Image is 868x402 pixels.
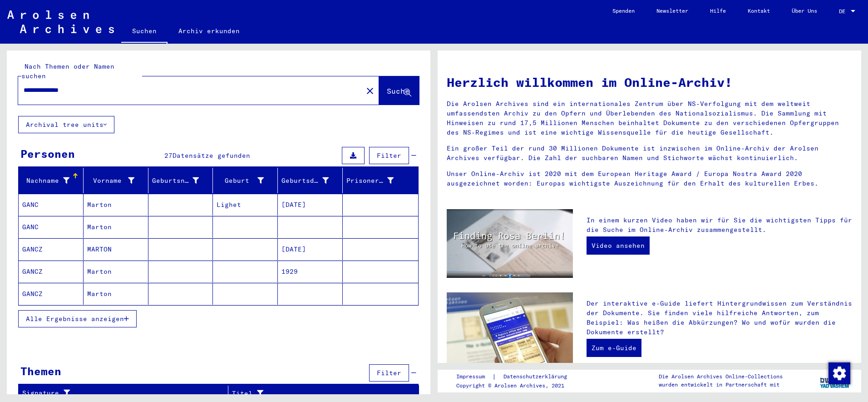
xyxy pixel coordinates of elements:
div: Personen [20,146,75,162]
span: DE [839,8,849,15]
img: video.jpg [447,209,573,278]
mat-header-cell: Geburt‏ [213,168,278,193]
h1: Herzlich willkommen im Online-Archiv! [447,73,852,92]
mat-cell: GANCZ [19,238,84,260]
span: Alle Ergebnisse anzeigen [26,315,124,323]
span: Datensätze gefunden [173,151,250,160]
div: Nachname [22,173,83,188]
a: Datenschutzerklärung [496,372,578,382]
div: | [456,372,578,382]
div: Titel [232,386,408,401]
div: Themen [20,363,61,379]
div: Prisoner # [346,176,394,186]
a: Zum e-Guide [587,339,641,357]
button: Filter [369,364,409,382]
p: Die Arolsen Archives sind ein internationales Zentrum über NS-Verfolgung mit dem weltweit umfasse... [447,99,852,137]
img: Arolsen_neg.svg [7,10,114,33]
p: Die Arolsen Archives Online-Collections [659,372,783,381]
mat-cell: GANCZ [19,261,84,282]
mat-label: Nach Themen oder Namen suchen [21,62,114,80]
mat-cell: Lighet [213,194,278,216]
div: Vorname [87,173,148,188]
p: Copyright © Arolsen Archives, 2021 [456,382,578,390]
mat-header-cell: Geburtsname [148,168,213,193]
div: Titel [232,389,396,398]
button: Suche [379,76,419,105]
mat-header-cell: Geburtsdatum [278,168,343,193]
mat-cell: 1929 [278,261,343,282]
mat-cell: GANCZ [19,283,84,305]
div: Geburtsname [152,173,213,188]
p: In einem kurzen Video haben wir für Sie die wichtigsten Tipps für die Suche im Online-Archiv zusa... [587,216,852,235]
a: Impressum [456,372,492,382]
p: Ein großer Teil der rund 30 Millionen Dokumente ist inzwischen im Online-Archiv der Arolsen Archi... [447,144,852,163]
button: Alle Ergebnisse anzeigen [18,310,137,327]
mat-cell: MARTON [84,238,148,260]
div: Nachname [22,176,69,186]
span: Filter [377,369,401,377]
img: yv_logo.png [818,369,852,392]
div: Geburt‏ [217,173,277,188]
mat-header-cell: Prisoner # [343,168,418,193]
mat-cell: [DATE] [278,238,343,260]
button: Clear [361,81,379,100]
mat-cell: GANC [19,194,84,216]
mat-cell: Marton [84,194,148,216]
mat-cell: Marton [84,283,148,305]
div: Geburt‏ [217,176,264,186]
p: wurden entwickelt in Partnerschaft mit [659,381,783,389]
span: Filter [377,151,401,160]
mat-header-cell: Vorname [84,168,148,193]
p: Der interaktive e-Guide liefert Hintergrundwissen zum Verständnis der Dokumente. Sie finden viele... [587,299,852,337]
button: Filter [369,147,409,164]
span: Suche [387,86,409,95]
a: Archiv erkunden [168,20,251,42]
mat-cell: GANC [19,216,84,238]
a: Video ansehen [587,236,650,255]
img: eguide.jpg [447,292,573,377]
button: Archival tree units [18,116,114,133]
mat-cell: Marton [84,261,148,282]
p: Unser Online-Archiv ist 2020 mit dem European Heritage Award / Europa Nostra Award 2020 ausgezeic... [447,169,852,188]
div: Geburtsdatum [281,176,329,186]
div: Prisoner # [346,173,407,188]
div: Geburtsdatum [281,173,342,188]
div: Signature [22,388,217,398]
a: Suchen [121,20,168,44]
mat-header-cell: Nachname [19,168,84,193]
img: Zustimmung ändern [829,362,850,384]
div: Vorname [87,176,134,186]
span: 27 [164,151,173,160]
div: Geburtsname [152,176,199,186]
mat-cell: Marton [84,216,148,238]
mat-icon: close [365,85,375,96]
div: Signature [22,386,228,401]
mat-cell: [DATE] [278,194,343,216]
